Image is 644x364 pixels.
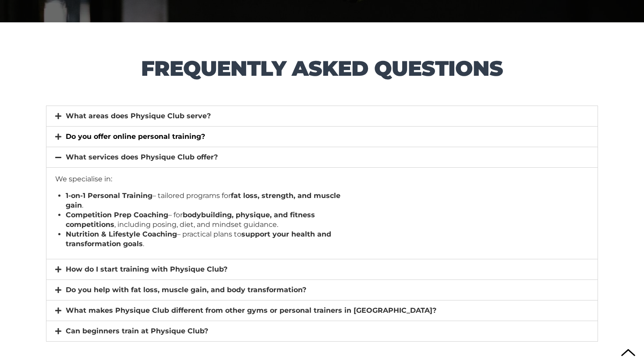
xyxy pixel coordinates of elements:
[66,112,211,120] a: What areas does Physique Club serve?
[46,53,598,84] h1: frequently asked questions
[66,265,227,273] a: How do I start training with Physique Club?
[66,230,177,238] strong: Nutrition & Lifestyle Coaching
[66,153,218,161] a: What services does Physique Club offer?
[241,230,331,238] strong: support your health and
[66,210,578,230] li: – for , including posing, diet, and mindset guidance.
[66,191,152,200] strong: 1-on-1 Personal Training
[66,132,205,141] a: Do you offer online personal training?
[66,306,436,315] a: What makes Physique Club different from other gyms or personal trainers in [GEOGRAPHIC_DATA]?
[66,327,208,335] a: Can beginners train at Physique Club?
[55,174,589,184] p: We specialise in:
[66,230,578,249] li: – practical plans to .
[66,286,306,294] a: Do you help with fat loss, muscle gain, and body transformation?
[231,191,340,200] strong: fat loss, strength, and muscle
[66,191,578,210] li: – tailored programs for .
[66,220,114,229] strong: competitions
[66,211,168,219] strong: Competition Prep Coaching
[66,201,82,209] strong: gain
[66,240,143,248] strong: transformation goals
[183,211,315,219] strong: bodybuilding, physique, and fitness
